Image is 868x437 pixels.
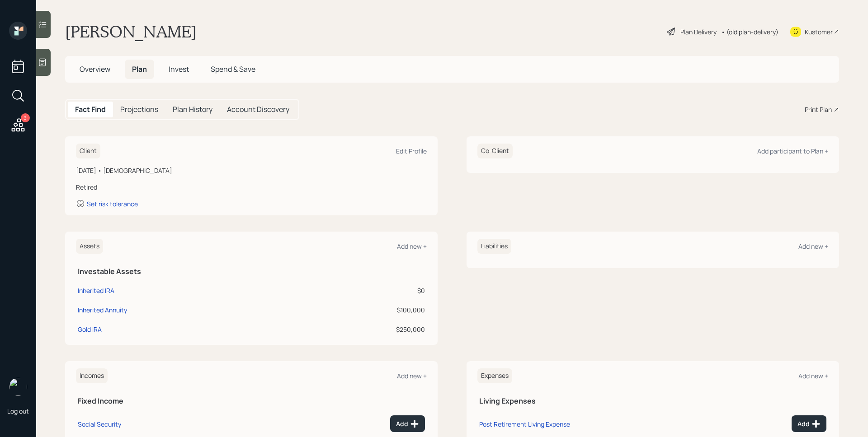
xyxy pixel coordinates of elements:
div: • (old plan-delivery) [721,27,778,37]
div: Edit Profile [396,147,427,155]
div: Add new + [397,372,427,380]
h5: Fact Find [75,105,106,114]
h1: [PERSON_NAME] [65,22,197,42]
div: Add new + [798,242,828,251]
h6: Liabilities [477,239,511,254]
div: Add [797,419,821,428]
div: Inherited Annuity [78,305,127,315]
h6: Client [76,144,100,158]
h6: Incomes [76,368,108,383]
div: $100,000 [295,305,425,315]
div: $250,000 [295,325,425,334]
div: Add new + [798,372,828,380]
div: Add new + [397,242,427,251]
h6: Co-Client [477,144,513,158]
div: 3 [21,113,30,122]
div: Plan Delivery [680,27,717,37]
button: Add [390,415,425,432]
h5: Plan History [173,105,212,114]
h6: Assets [76,239,103,254]
div: Post Retirement Living Expense [479,420,570,428]
div: Retired [76,182,427,192]
span: Invest [169,64,189,74]
div: Social Security [78,420,121,428]
div: $0 [295,286,425,295]
button: Add [792,415,826,432]
div: Print Plan [805,105,832,114]
div: Add [396,419,419,428]
h5: Fixed Income [78,397,425,405]
h5: Projections [120,105,158,114]
div: Set risk tolerance [87,200,138,208]
h5: Investable Assets [78,267,425,276]
span: Overview [80,64,110,74]
h6: Expenses [477,368,512,383]
div: Inherited IRA [78,286,114,295]
div: Add participant to Plan + [757,147,828,155]
h5: Account Discovery [227,105,289,114]
span: Plan [132,64,147,74]
div: Gold IRA [78,325,102,334]
div: Kustomer [805,27,833,37]
h5: Living Expenses [479,397,826,405]
div: Log out [7,407,29,415]
img: james-distasi-headshot.png [9,378,27,396]
div: [DATE] • [DEMOGRAPHIC_DATA] [76,166,427,175]
span: Spend & Save [211,64,255,74]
